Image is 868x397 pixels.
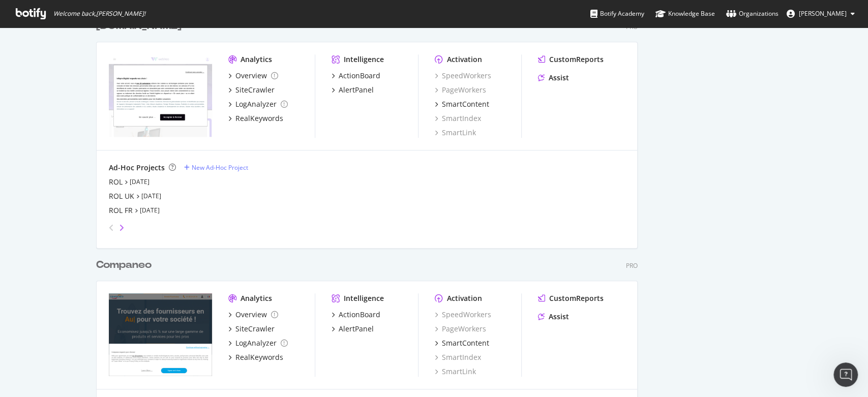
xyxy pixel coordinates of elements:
[53,10,145,18] span: Welcome back, [PERSON_NAME] !
[109,293,212,376] img: companeo.com
[549,312,569,322] div: Assist
[626,261,638,270] div: Pro
[538,54,604,65] a: CustomReports
[140,206,160,215] a: [DATE]
[332,85,374,95] a: AlertPanel
[344,293,384,303] div: Intelligence
[442,99,489,109] div: SmartContent
[235,113,283,124] div: RealKeywords
[549,293,604,303] div: CustomReports
[130,177,149,186] a: [DATE]
[118,223,125,233] div: angle-right
[235,352,283,362] div: RealKeywords
[655,9,715,19] div: Knowledge Base
[228,352,283,362] a: RealKeywords
[435,99,489,109] a: SmartContent
[339,71,380,81] div: ActionBoard
[538,293,604,303] a: CustomReports
[549,73,569,83] div: Assist
[228,324,275,334] a: SiteCrawler
[726,9,779,19] div: Organizations
[228,85,275,95] a: SiteCrawler
[442,338,489,348] div: SmartContent
[435,71,491,81] a: SpeedWorkers
[235,338,277,348] div: LogAnalyzer
[344,54,384,65] div: Intelligence
[109,54,212,137] img: webikeo.fr
[228,99,288,109] a: LogAnalyzer
[435,113,481,124] a: SmartIndex
[235,71,267,81] div: Overview
[339,310,380,320] div: ActionBoard
[779,6,863,22] button: [PERSON_NAME]
[435,128,476,138] a: SmartLink
[590,9,644,19] div: Botify Academy
[105,220,118,236] div: angle-left
[435,367,476,377] a: SmartLink
[192,163,248,172] div: New Ad-Hoc Project
[109,205,133,216] a: ROL FR
[339,85,374,95] div: AlertPanel
[447,54,482,65] div: Activation
[228,338,288,348] a: LogAnalyzer
[435,324,486,334] a: PageWorkers
[435,310,491,320] a: SpeedWorkers
[538,73,569,83] a: Assist
[96,258,152,272] div: Companeo
[109,177,123,187] a: ROL
[96,258,156,272] a: Companeo
[235,99,277,109] div: LogAnalyzer
[184,163,248,172] a: New Ad-Hoc Project
[228,71,278,81] a: Overview
[241,293,272,303] div: Analytics
[235,310,267,320] div: Overview
[435,338,489,348] a: SmartContent
[549,54,604,65] div: CustomReports
[332,71,380,81] a: ActionBoard
[447,293,482,303] div: Activation
[435,352,481,362] a: SmartIndex
[235,85,275,95] div: SiteCrawler
[235,324,275,334] div: SiteCrawler
[339,324,374,334] div: AlertPanel
[799,9,847,18] span: Sabrina Baco
[109,191,134,201] a: ROL UK
[332,324,374,334] a: AlertPanel
[228,310,278,320] a: Overview
[109,163,165,173] div: Ad-Hoc Projects
[241,54,272,65] div: Analytics
[833,362,858,387] iframe: Intercom live chat
[141,192,161,200] a: [DATE]
[228,113,283,124] a: RealKeywords
[538,312,569,322] a: Assist
[435,85,486,95] a: PageWorkers
[332,310,380,320] a: ActionBoard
